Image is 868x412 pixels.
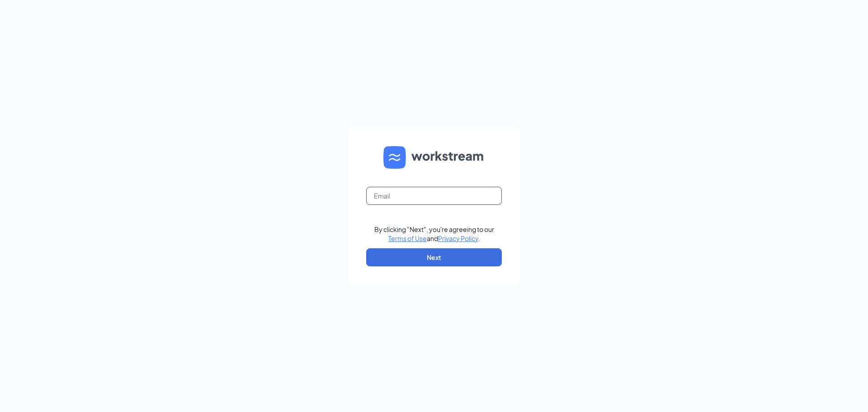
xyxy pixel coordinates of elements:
[438,234,478,242] a: Privacy Policy
[383,146,485,169] img: WS logo and Workstream text
[388,234,427,242] a: Terms of Use
[366,248,502,266] button: Next
[366,187,502,205] input: Email
[374,225,494,243] div: By clicking "Next", you're agreeing to our and .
